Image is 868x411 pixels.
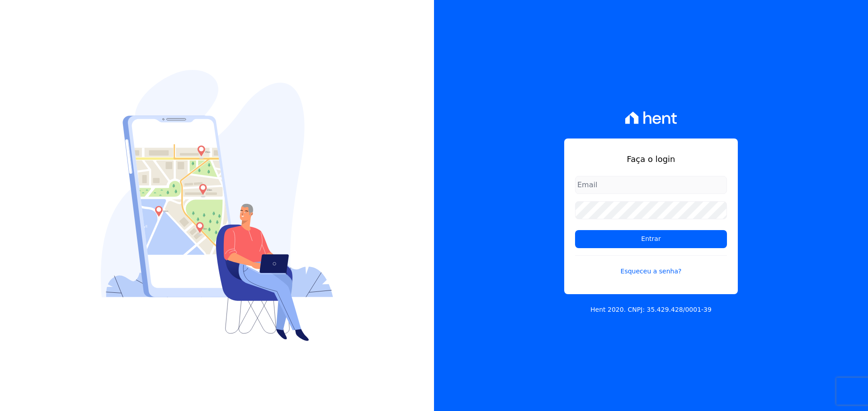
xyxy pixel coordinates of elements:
[101,70,333,341] img: Login
[575,153,727,165] h1: Faça o login
[575,255,727,276] a: Esqueceu a senha?
[575,230,727,248] input: Entrar
[590,305,712,314] p: Hent 2020. CNPJ: 35.429.428/0001-39
[575,176,727,194] input: Email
